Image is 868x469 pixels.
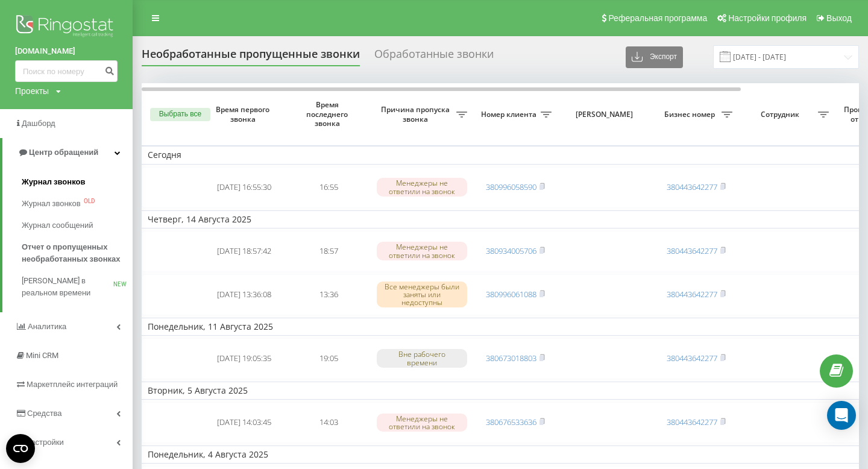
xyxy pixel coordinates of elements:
span: Настройки [25,438,64,447]
button: Выбрать все [150,108,210,121]
span: Время первого звонка [212,105,277,124]
span: Журнал звонков [22,176,85,188]
span: Настройки профиля [728,13,807,23]
button: Open CMP widget [6,434,35,463]
a: 380443642277 [667,289,717,300]
span: Журнал сообщений [22,219,93,231]
span: Центр обращений [29,148,98,157]
td: 19:05 [286,338,371,379]
span: Отчет о пропущенных необработанных звонках [22,241,127,265]
td: 14:03 [286,402,371,443]
a: Центр обращений [2,138,133,167]
div: Вне рабочего времени [377,349,467,367]
span: Время последнего звонка [296,100,361,128]
td: [DATE] 19:05:35 [202,338,286,379]
td: 16:55 [286,167,371,208]
td: [DATE] 18:57:42 [202,231,286,272]
a: 380673018803 [486,353,536,364]
a: Журнал звонков [22,171,133,193]
div: Менеджеры не ответили на звонок [377,242,467,260]
td: 13:36 [286,274,371,315]
td: [DATE] 16:55:30 [202,167,286,208]
span: Бизнес номер [660,110,722,119]
div: Менеджеры не ответили на звонок [377,414,467,432]
div: Open Intercom Messenger [827,401,856,430]
span: Реферальная программа [608,13,707,23]
td: [DATE] 14:03:45 [202,402,286,443]
a: 380996058590 [486,181,536,192]
a: 380443642277 [667,245,717,256]
span: Аналитика [28,322,66,331]
span: [PERSON_NAME] в реальном времени [22,275,113,299]
div: Обработанные звонки [374,48,494,66]
td: 18:57 [286,231,371,272]
a: 380443642277 [667,181,717,192]
a: 380443642277 [667,353,717,364]
span: Средства [27,409,62,418]
a: Отчет о пропущенных необработанных звонках [22,236,133,270]
a: 380996061088 [486,289,536,300]
img: Ringostat logo [15,12,118,42]
span: Журнал звонков [22,198,81,210]
a: 380934005706 [486,245,536,256]
td: [DATE] 13:36:08 [202,274,286,315]
span: [PERSON_NAME] [568,110,644,119]
div: Все менеджеры были заняты или недоступны [377,282,467,308]
a: [DOMAIN_NAME] [15,45,118,57]
span: Дашборд [22,119,55,128]
div: Менеджеры не ответили на звонок [377,178,467,196]
button: Экспорт [626,46,683,68]
a: 380443642277 [667,417,717,427]
span: Сотрудник [744,110,818,119]
a: Журнал сообщений [22,215,133,236]
span: Маркетплейс интеграций [27,380,118,389]
a: 380676533636 [486,417,536,427]
span: Mini CRM [26,351,58,360]
span: Номер клиента [479,110,541,119]
span: Причина пропуска звонка [377,105,456,124]
a: [PERSON_NAME] в реальном времениNEW [22,270,133,304]
input: Поиск по номеру [15,60,118,82]
div: Проекты [15,85,49,97]
a: Журнал звонковOLD [22,193,133,215]
span: Выход [826,13,852,23]
div: Необработанные пропущенные звонки [142,48,360,66]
